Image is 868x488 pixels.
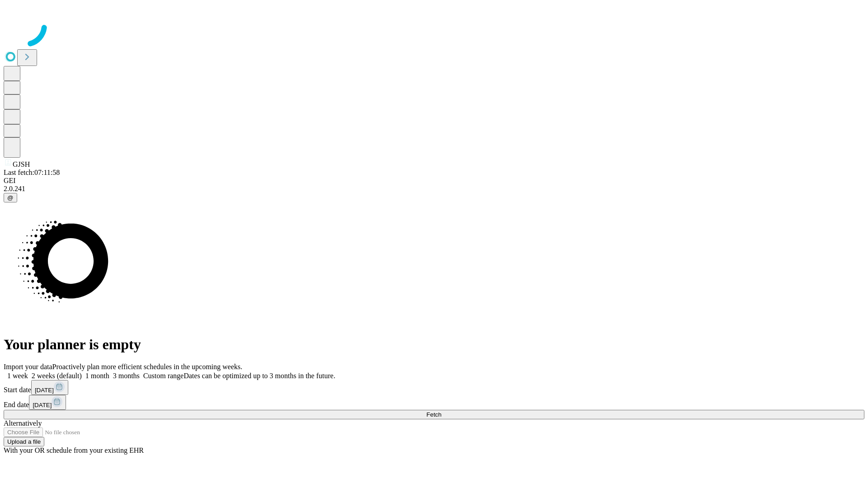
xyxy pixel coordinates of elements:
[4,395,864,410] div: End date
[4,437,44,446] button: Upload a file
[35,387,54,394] span: [DATE]
[4,380,864,395] div: Start date
[426,411,441,418] span: Fetch
[13,160,30,168] span: GJSH
[4,363,52,371] span: Import your data
[7,372,28,380] span: 1 week
[184,372,335,380] span: Dates can be optimized up to 3 months in the future.
[4,336,864,353] h1: Your planner is empty
[29,395,66,410] button: [DATE]
[4,193,17,202] button: @
[85,372,109,380] span: 1 month
[52,363,242,371] span: Proactively plan more efficient schedules in the upcoming weeks.
[113,372,140,380] span: 3 months
[4,410,864,419] button: Fetch
[33,402,52,408] span: [DATE]
[31,380,68,395] button: [DATE]
[4,419,42,427] span: Alternatively
[32,372,82,380] span: 2 weeks (default)
[7,194,14,201] span: @
[4,446,144,454] span: With your OR schedule from your existing EHR
[4,185,864,193] div: 2.0.241
[4,169,60,176] span: Last fetch: 07:11:58
[143,372,184,380] span: Custom range
[4,177,864,185] div: GEI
